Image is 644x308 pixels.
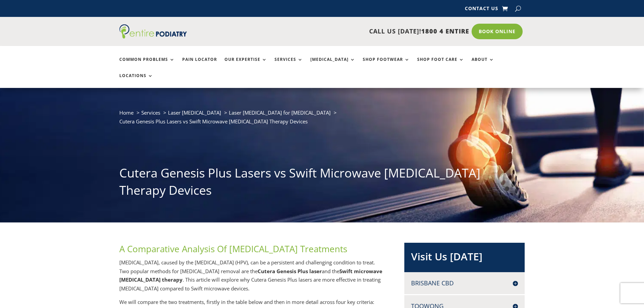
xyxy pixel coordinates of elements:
[258,268,322,275] strong: Cutera Genesis Plus laser
[119,73,153,88] a: Locations
[119,24,187,39] img: logo (1)
[119,109,134,116] a: Home
[119,243,347,255] span: A Comparative Analysis Of [MEDICAL_DATA] Treatments
[229,109,331,116] a: Laser [MEDICAL_DATA] for [MEDICAL_DATA]
[411,279,518,287] h4: Brisbane CBD
[275,57,303,72] a: Services
[119,33,187,40] a: Entire Podiatry
[472,57,494,72] a: About
[310,57,355,72] a: [MEDICAL_DATA]
[411,250,518,267] h2: Visit Us [DATE]
[119,118,308,125] span: Cutera Genesis Plus Lasers vs Swift Microwave [MEDICAL_DATA] Therapy Devices
[141,109,160,116] a: Services
[119,57,175,72] a: Common Problems
[182,57,217,72] a: Pain Locator
[417,57,464,72] a: Shop Foot Care
[119,258,382,298] p: [MEDICAL_DATA], caused by the [MEDICAL_DATA] (HPV), can be a persistent and challenging condition...
[119,165,525,202] h1: Cutera Genesis Plus Lasers vs Swift Microwave [MEDICAL_DATA] Therapy Devices
[168,109,221,116] a: Laser [MEDICAL_DATA]
[119,108,525,131] nav: breadcrumb
[421,27,469,35] span: 1800 4 ENTIRE
[465,6,498,14] a: Contact Us
[213,27,469,36] p: CALL US [DATE]!
[472,24,523,39] a: Book Online
[224,57,267,72] a: Our Expertise
[363,57,410,72] a: Shop Footwear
